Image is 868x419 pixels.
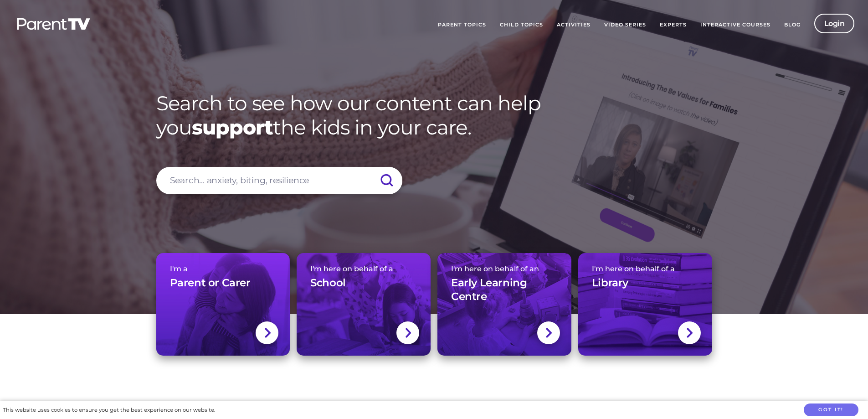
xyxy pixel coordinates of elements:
a: Interactive Courses [693,14,777,36]
a: Experts [653,14,693,36]
span: I'm here on behalf of a [592,264,699,273]
a: I'm here on behalf of anEarly Learning Centre [437,253,571,356]
span: I'm a [170,264,277,273]
img: svg+xml;base64,PHN2ZyBlbmFibGUtYmFja2dyb3VuZD0ibmV3IDAgMCAxNC44IDI1LjciIHZpZXdCb3g9IjAgMCAxNC44ID... [264,327,271,339]
img: parenttv-logo-white.4c85aaf.svg [16,17,91,31]
h3: School [310,276,346,290]
img: svg+xml;base64,PHN2ZyBlbmFibGUtYmFja2dyb3VuZD0ibmV3IDAgMCAxNC44IDI1LjciIHZpZXdCb3g9IjAgMCAxNC44ID... [405,327,411,339]
a: Video Series [597,14,653,36]
img: svg+xml;base64,PHN2ZyBlbmFibGUtYmFja2dyb3VuZD0ibmV3IDAgMCAxNC44IDI1LjciIHZpZXdCb3g9IjAgMCAxNC44ID... [686,327,693,339]
h3: Parent or Carer [170,276,251,290]
a: Parent Topics [431,14,493,36]
a: I'm here on behalf of aSchool [297,253,431,356]
input: Search... anxiety, biting, resilience [156,167,402,194]
input: Submit [370,167,402,194]
h3: Early Learning Centre [451,276,558,304]
button: Got it! [804,403,858,417]
div: This website uses cookies to ensure you get the best experience on our website. [3,405,215,415]
a: Login [814,14,855,33]
span: I'm here on behalf of a [310,264,417,273]
a: I'm here on behalf of aLibrary [578,253,712,356]
span: I'm here on behalf of an [451,264,558,273]
a: Activities [550,14,597,36]
h1: Search to see how our content can help you the kids in your care. [156,91,712,140]
a: Child Topics [493,14,550,36]
strong: support [192,115,273,140]
a: Blog [777,14,807,36]
a: I'm aParent or Carer [156,253,290,356]
h3: Library [592,276,628,290]
img: svg+xml;base64,PHN2ZyBlbmFibGUtYmFja2dyb3VuZD0ibmV3IDAgMCAxNC44IDI1LjciIHZpZXdCb3g9IjAgMCAxNC44ID... [545,327,552,339]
